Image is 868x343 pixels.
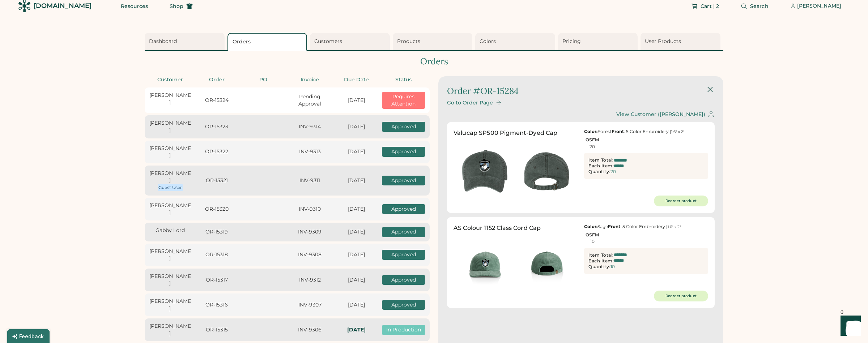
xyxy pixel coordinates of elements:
[382,147,425,157] div: Approved
[586,232,599,237] div: OSFM
[654,291,708,301] button: Reorder product
[335,228,378,236] div: [DATE]
[170,4,183,9] span: Shop
[242,76,285,83] div: PO
[335,251,378,258] div: [DATE]
[516,140,578,202] img: generate-image
[196,228,238,236] div: OR-15319
[196,123,238,130] div: OR-15323
[562,38,636,45] div: Pricing
[314,38,388,45] div: Customers
[454,129,558,137] div: Valucap SP500 Pigment-Dyed Cap
[149,92,191,106] div: [PERSON_NAME]
[149,273,191,287] div: [PERSON_NAME]
[454,140,516,202] img: generate-image
[289,206,331,213] div: INV-9310
[701,4,719,9] span: Cart | 2
[289,251,331,258] div: INV-9308
[196,251,238,258] div: OR-15318
[382,76,425,83] div: Status
[149,120,191,134] div: [PERSON_NAME]
[196,177,238,184] div: OR-15321
[447,85,519,97] div: Order #OR-15284
[588,258,614,264] div: Each Item:
[196,76,238,83] div: Order
[382,275,425,285] div: Approved
[588,163,614,169] div: Each Item:
[289,301,331,309] div: INV-9307
[335,76,378,83] div: Due Date
[149,38,222,45] div: Dashboard
[397,38,471,45] div: Products
[382,204,425,214] div: Approved
[158,185,182,190] div: Guest User
[516,235,578,297] img: generate-image
[335,206,378,213] div: [DATE]
[196,206,238,213] div: OR-15320
[610,264,615,269] div: 10
[335,148,378,155] div: [DATE]
[584,224,708,230] div: Sage : 5 Color Embroidery |
[335,326,378,334] div: In-Hands: Tue, Sep 23, 2025
[382,176,425,186] div: Approved
[584,129,708,134] div: Forest : 5 Color Embroidery |
[196,276,238,284] div: OR-15317
[382,325,425,335] div: In Production
[610,169,616,174] div: 20
[588,169,610,175] div: Quantity:
[149,145,191,159] div: [PERSON_NAME]
[588,252,614,258] div: Item Total:
[454,235,516,297] img: generate-image
[382,92,425,109] div: Requires Attention
[289,177,331,184] div: INV-9311
[671,129,685,134] font: 1.6" x 2"
[586,137,599,142] div: OSFM
[382,300,425,310] div: Approved
[447,100,493,106] div: Go to Order Page
[335,177,378,184] div: [DATE]
[335,123,378,130] div: [DATE]
[149,298,191,312] div: [PERSON_NAME]
[289,326,331,334] div: INV-9306
[668,224,681,229] font: 1.6" x 2"
[608,224,620,229] strong: Front
[480,38,553,45] div: Colors
[289,276,331,284] div: INV-9312
[149,170,191,184] div: [PERSON_NAME]
[149,202,191,216] div: [PERSON_NAME]
[750,4,769,9] span: Search
[149,76,191,83] div: Customer
[196,301,238,309] div: OR-15316
[149,323,191,337] div: [PERSON_NAME]
[196,97,238,104] div: OR-15324
[289,93,331,107] div: Pending Approval
[289,76,331,83] div: Invoice
[289,228,331,236] div: INV-9309
[335,97,378,104] div: [DATE]
[233,38,305,46] div: Orders
[289,148,331,155] div: INV-9313
[149,227,191,234] div: Gabby Lord
[616,111,705,117] div: View Customer ([PERSON_NAME])
[584,224,597,229] strong: Color:
[797,3,841,10] div: [PERSON_NAME]
[612,129,624,134] strong: Front
[382,122,425,132] div: Approved
[588,264,610,270] div: Quantity:
[645,38,718,45] div: User Products
[588,157,614,163] div: Item Total:
[196,326,238,334] div: OR-15315
[834,310,865,342] iframe: Front Chat
[382,227,425,237] div: Approved
[584,129,597,134] strong: Color:
[335,301,378,309] div: [DATE]
[335,276,378,284] div: [DATE]
[289,123,331,130] div: INV-9314
[654,196,708,206] button: Reorder product
[196,148,238,155] div: OR-15322
[590,144,595,149] div: 20
[34,1,92,10] div: [DOMAIN_NAME]
[382,250,425,260] div: Approved
[149,248,191,262] div: [PERSON_NAME]
[145,55,723,68] div: Orders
